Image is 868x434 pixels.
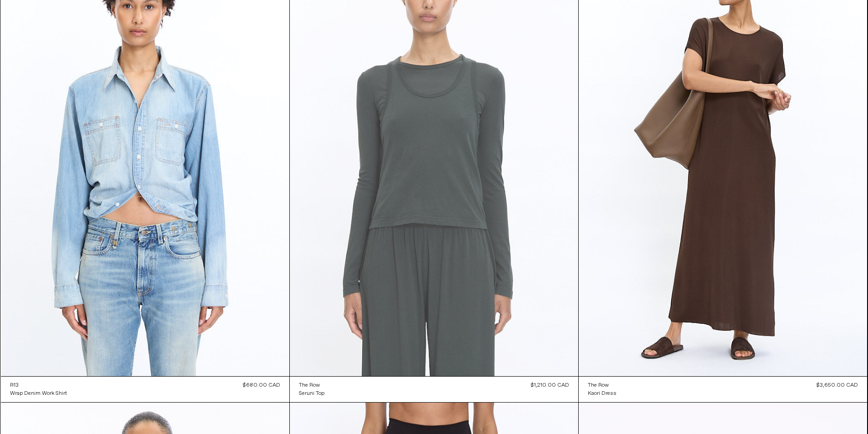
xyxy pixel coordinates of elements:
[243,381,280,389] div: $680.00 CAD
[531,381,569,389] div: $1,210.00 CAD
[817,381,858,389] div: $3,650.00 CAD
[10,382,19,389] div: R13
[299,382,320,389] div: The Row
[588,382,609,389] div: The Row
[588,389,616,398] a: Kaori Dress
[299,381,324,389] a: The Row
[299,389,324,398] a: Seruni Top
[588,381,616,389] a: The Row
[10,381,67,389] a: R13
[10,389,67,398] a: Wrap Denim Work Shirt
